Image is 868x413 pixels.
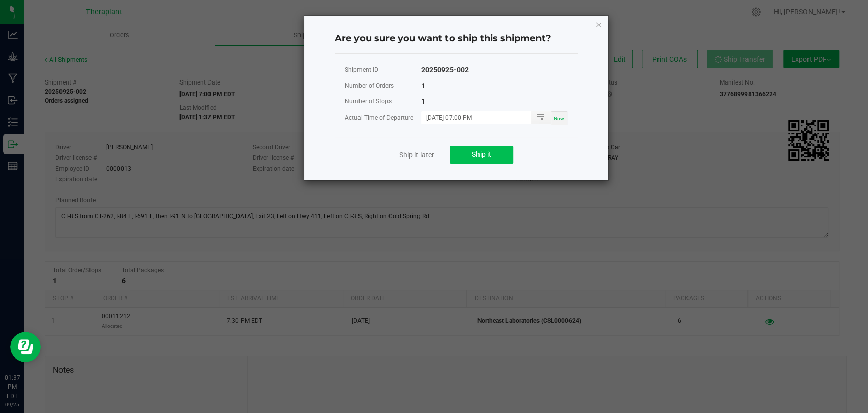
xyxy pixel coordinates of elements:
[335,32,578,45] h4: Are you sure you want to ship this shipment?
[531,111,551,124] span: Toggle popup
[399,150,434,160] a: Ship it later
[472,150,491,158] span: Ship it
[345,112,421,124] div: Actual Time of Departure
[345,79,421,92] div: Number of Orders
[421,95,425,108] div: 1
[345,64,421,76] div: Shipment ID
[421,79,425,92] div: 1
[10,332,41,362] iframe: Resource center
[554,116,564,121] span: Now
[595,18,602,31] button: Close
[345,95,421,108] div: Number of Stops
[450,146,513,164] button: Ship it
[421,111,521,124] input: MM/dd/yyyy HH:MM a
[421,64,469,76] div: 20250925-002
